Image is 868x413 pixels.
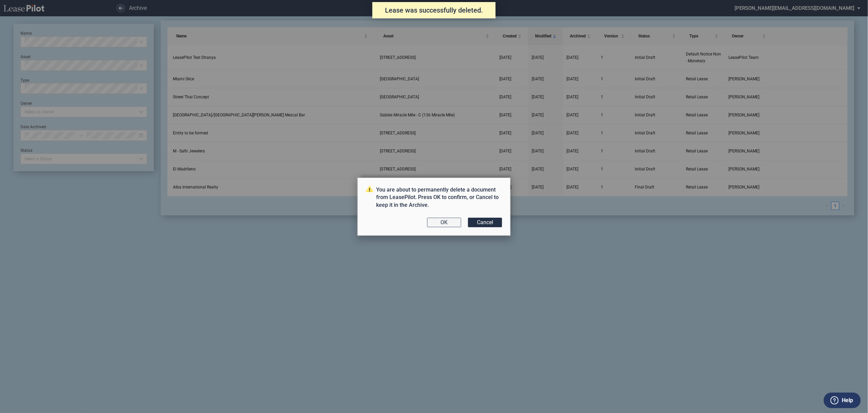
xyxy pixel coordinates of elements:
button: Cancel [468,218,502,227]
md-dialog: You are about ... [357,178,511,236]
button: OK [427,218,461,227]
label: Help [842,396,853,405]
p: You are about to permanently delete a document from LeasePilot. Press OK to confirm, or Cancel to... [366,186,502,209]
div: Lease was successfully deleted. [372,2,496,18]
